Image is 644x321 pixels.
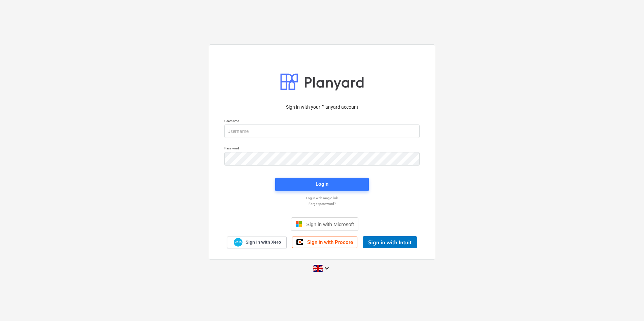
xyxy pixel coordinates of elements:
[316,180,328,188] div: Login
[221,202,423,206] a: Forgot password?
[234,238,243,247] img: Xero logo
[275,178,369,191] button: Login
[306,221,354,227] span: Sign in with Microsoft
[323,264,331,272] i: keyboard_arrow_down
[221,196,423,200] a: Log in with magic link
[307,239,353,245] span: Sign in with Procore
[227,237,287,248] a: Sign in with Xero
[224,104,420,111] p: Sign in with your Planyard account
[246,239,281,245] span: Sign in with Xero
[292,237,357,248] a: Sign in with Procore
[224,124,420,138] input: Username
[224,146,420,152] p: Password
[295,221,302,227] img: Microsoft logo
[224,119,420,124] p: Username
